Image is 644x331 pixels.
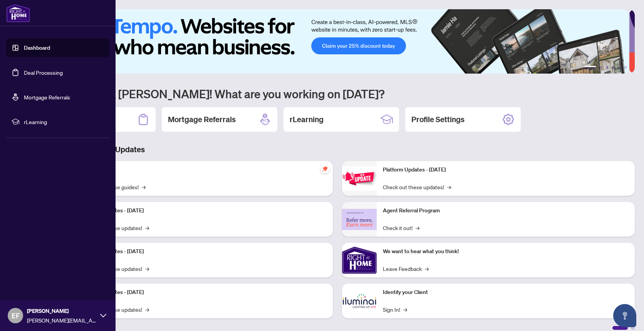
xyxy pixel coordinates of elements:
[403,305,407,314] span: →
[383,264,429,273] a: Leave Feedback→
[624,66,627,69] button: 6
[81,207,327,215] p: Platform Updates - [DATE]
[383,247,629,256] p: We want to hear what you think!
[290,114,324,125] h2: rLearning
[145,223,149,232] span: →
[584,66,596,69] button: 1
[618,66,621,69] button: 5
[447,183,451,191] span: →
[24,69,63,76] a: Deal Processing
[342,209,377,230] img: Agent Referral Program
[605,66,609,69] button: 3
[342,166,377,191] img: Platform Updates - June 23, 2025
[12,310,20,321] span: EF
[81,288,327,297] p: Platform Updates - [DATE]
[425,264,429,273] span: →
[599,66,602,69] button: 2
[416,223,419,232] span: →
[342,243,377,277] img: We want to hear what you think!
[24,118,104,126] span: rLearning
[383,223,419,232] a: Check it out!→
[40,9,629,74] img: Slide 0
[411,114,465,125] h2: Profile Settings
[24,44,50,51] a: Dashboard
[27,307,96,315] span: [PERSON_NAME]
[383,288,629,297] p: Identify your Client
[40,144,635,155] h3: Brokerage & Industry Updates
[81,166,327,174] p: Self-Help
[383,305,407,314] a: Sign In!→
[24,94,70,101] a: Mortgage Referrals
[383,183,451,191] a: Check out these updates!→
[145,264,149,273] span: →
[613,304,636,327] button: Open asap
[168,114,236,125] h2: Mortgage Referrals
[320,164,330,173] span: pushpin
[40,86,635,101] h1: Welcome back [PERSON_NAME]! What are you working on [DATE]?
[6,4,30,22] img: logo
[383,207,629,215] p: Agent Referral Program
[81,247,327,256] p: Platform Updates - [DATE]
[383,166,629,174] p: Platform Updates - [DATE]
[27,316,96,324] span: [PERSON_NAME][EMAIL_ADDRESS][DOMAIN_NAME]
[612,66,615,69] button: 4
[142,183,146,191] span: →
[342,284,377,318] img: Identify your Client
[145,305,149,314] span: →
